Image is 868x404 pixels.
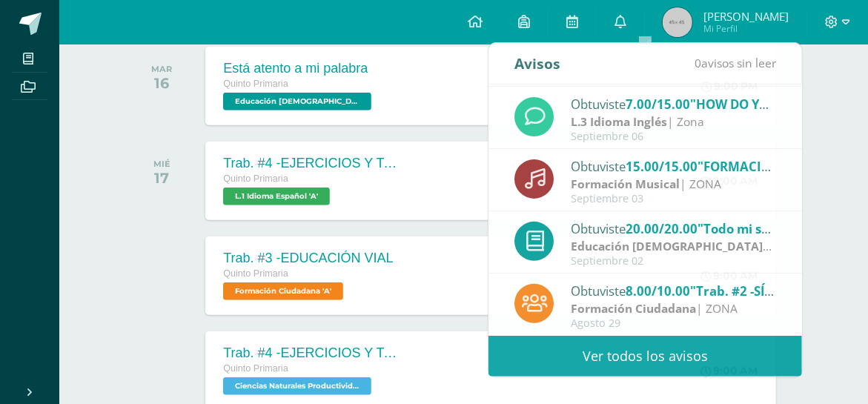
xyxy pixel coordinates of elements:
span: Quinto Primaria [223,79,288,89]
div: 16 [151,74,172,92]
span: avisos sin leer [695,55,776,71]
div: Trab. #4 -EJERCICIOS Y TAREAS [223,156,401,171]
div: Trab. #3 -EDUCACIÓN VIAL [223,251,393,266]
div: Obtuviste en [571,94,777,113]
span: Mi Perfil [703,22,789,35]
div: Trab. #4 -EJERCICIOS Y TAREAS [223,345,401,361]
div: | ZONA [571,300,777,317]
span: Quinto Primaria [223,363,288,374]
strong: Formación Musical [571,176,680,192]
span: Ciencias Naturales Productividad y Desarrollo 'A' [223,377,371,395]
img: 45x45 [663,7,692,37]
div: Avisos [514,43,560,84]
div: | ZONA [571,176,777,193]
span: 20.00/20.00 [626,220,698,237]
span: L.1 Idioma Español 'A' [223,188,330,205]
div: | Zona [571,238,777,255]
span: "HOW DO YOU SPELL THAT?" [690,96,864,113]
span: Quinto Primaria [223,268,288,279]
span: 7.00/15.00 [626,96,690,113]
div: | Zona [571,113,777,130]
div: Obtuviste en [571,281,777,300]
div: Septiembre 06 [571,130,777,143]
span: [PERSON_NAME] [703,9,789,24]
span: Formación Ciudadana 'A' [223,282,343,300]
div: Agosto 29 [571,317,777,330]
div: Está atento a mi palabra [223,61,375,76]
a: Ver todos los avisos [488,336,802,377]
div: Obtuviste en [571,156,777,176]
span: 0 [695,55,701,71]
strong: L.3 Idioma Inglés [571,113,667,130]
div: Septiembre 02 [571,255,777,268]
span: 8.00/10.00 [626,282,690,299]
span: Quinto Primaria [223,173,288,184]
div: Septiembre 03 [571,193,777,205]
div: MAR [151,64,172,74]
strong: Formación Ciudadana [571,300,696,317]
span: 15.00/15.00 [626,158,698,175]
div: 17 [153,169,170,187]
div: MIÉ [153,159,170,169]
strong: Educación [DEMOGRAPHIC_DATA] [571,238,772,254]
span: Educación Cristiana 'A' [223,93,371,110]
div: Obtuviste en [571,219,777,238]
